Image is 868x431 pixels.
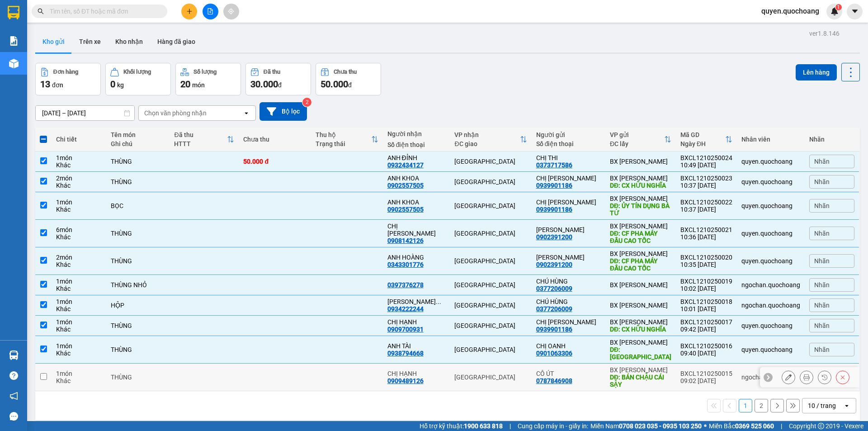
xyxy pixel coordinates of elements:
div: ngochan.quochoang [741,374,800,381]
div: VP gửi [610,131,664,138]
button: Chưa thu50.000đ [316,63,381,95]
div: 2 món [56,175,101,182]
div: Chi tiết [56,136,101,143]
div: ANH HOÀNG [387,254,446,261]
div: THÙNG [111,346,165,353]
div: DĐ: CF PHA MÁY ĐẦU CAO TỐC [610,257,671,272]
div: THÙNG [111,374,165,381]
span: 20 [180,79,190,90]
span: Miền Nam [590,421,702,431]
div: ver 1.8.146 [809,28,840,38]
div: [GEOGRAPHIC_DATA] [454,230,527,237]
div: BXCL1210250020 [680,254,732,261]
div: 0343301776 [387,261,424,268]
div: [GEOGRAPHIC_DATA] [454,202,527,209]
button: Đơn hàng13đơn [35,63,101,95]
div: [GEOGRAPHIC_DATA] [454,281,527,289]
div: quyen.quochoang [741,178,800,185]
span: Nhãn [814,230,830,237]
span: caret-down [851,7,859,15]
div: 0377206009 [536,285,572,292]
div: 0902391200 [536,233,572,241]
div: BX [PERSON_NAME] [610,281,671,289]
div: 10:35 [DATE] [680,261,732,268]
div: 1 món [56,298,101,305]
span: 50.000 [321,79,348,90]
div: Khác [56,233,101,241]
span: copyright [818,423,824,429]
div: Đã thu [264,69,280,75]
span: Nhãn [814,202,830,209]
button: 1 [739,399,752,412]
img: warehouse-icon [9,350,19,360]
div: CÔ ÚT [536,370,601,377]
span: Nhãn [814,281,830,289]
div: Số điện thoại [387,141,446,148]
div: quyen.quochoang [741,158,800,165]
div: 0939901186 [536,182,572,189]
span: aim [228,8,234,14]
div: Mã GD [680,131,725,138]
span: 13 [40,79,50,90]
div: [GEOGRAPHIC_DATA] [454,257,527,265]
div: Khác [56,350,101,357]
img: icon-new-feature [830,7,839,15]
sup: 1 [835,4,842,10]
div: THÙNG [111,257,165,265]
span: Hỗ trợ kỹ thuật: [420,421,503,431]
div: CHỊ HẠNH [387,370,446,377]
span: question-circle [9,371,18,380]
div: Khác [56,261,101,268]
div: 1 món [56,278,101,285]
span: | [781,421,782,431]
div: 0377206009 [536,305,572,313]
div: ANH TÀI [387,342,446,350]
div: CHỊ OANH [536,342,601,350]
strong: 0369 525 060 [735,422,774,430]
div: quyen.quochoang [741,346,800,353]
div: 0934222244 [387,305,424,313]
div: 10 / trang [808,401,836,410]
button: aim [223,4,239,19]
div: 2 món [56,254,101,261]
div: ĐC lấy [610,140,664,147]
button: Đã thu30.000đ [245,63,311,95]
span: Nhãn [814,158,830,165]
div: 6 món [56,226,101,233]
span: plus [186,8,193,14]
span: Nhãn [814,178,830,185]
div: CHỊ TRANG [536,199,601,206]
svg: open [843,402,850,409]
div: Khối lượng [123,69,151,75]
div: Người nhận [387,130,446,137]
div: CHỊ TRANG [536,175,601,182]
button: file-add [203,4,218,19]
strong: 0708 023 035 - 0935 103 250 [619,422,702,430]
button: Hàng đã giao [150,31,203,52]
div: 1 món [56,342,101,350]
div: 0939901186 [536,206,572,213]
div: 0373717586 [536,161,572,169]
div: [GEOGRAPHIC_DATA] [454,302,527,309]
div: quyen.quochoang [741,322,800,329]
div: 10:37 [DATE] [680,182,732,189]
div: CHỊ DUNG [387,223,446,237]
div: Khác [56,285,101,292]
div: [GEOGRAPHIC_DATA] [454,346,527,353]
div: 50.000 đ [243,158,306,165]
span: notification [9,392,18,400]
div: Khác [56,161,101,169]
div: BỌC [111,202,165,209]
div: BXCL1210250016 [680,342,732,350]
div: CHÚ HÙNG [536,298,601,305]
input: Select a date range. [36,106,134,120]
span: Nhãn [814,322,830,329]
div: DĐ: CF PHA MÁY ĐẦU CAO TỐC [610,230,671,244]
div: BX [PERSON_NAME] [610,318,671,326]
div: 0909700931 [387,326,424,333]
div: CHỊ HẠNH [387,318,446,326]
div: Ngày ĐH [680,140,725,147]
div: [GEOGRAPHIC_DATA] [454,158,527,165]
div: BXCL1210250021 [680,226,732,233]
div: ANH ĐỈNH [387,154,446,161]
